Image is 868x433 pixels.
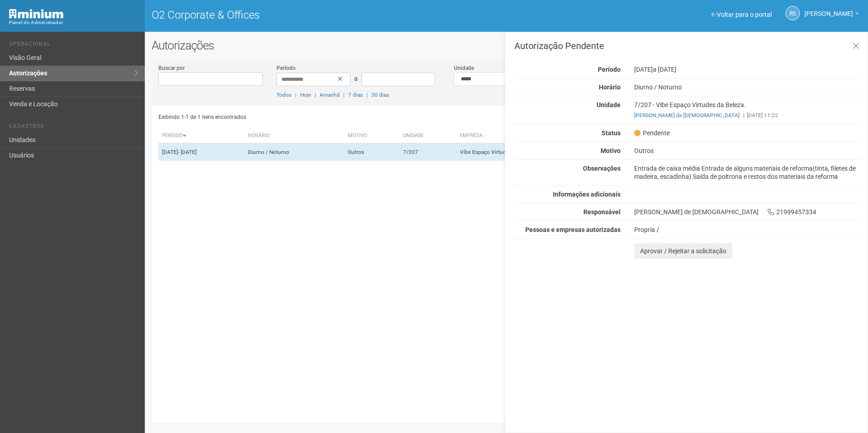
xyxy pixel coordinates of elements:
span: - [DATE] [178,149,197,155]
label: Buscar por [158,64,185,72]
td: Diurno / Noturno [244,143,344,161]
td: Vibe Espaço Virtudes da Beleza. [456,143,630,161]
div: 7/207 - Vibe Espaço Virtudes da Beleza. [627,101,868,119]
span: | [315,92,316,98]
th: Motivo [344,128,399,143]
span: Pendente [634,129,670,137]
div: Outros [627,147,868,155]
li: Cadastros [9,123,138,133]
div: Diurno / Noturno [627,83,868,91]
li: Operacional [9,41,138,50]
th: Período [158,128,244,143]
a: Todos [276,92,291,98]
a: 7 dias [348,92,363,98]
a: Hoje [300,92,311,98]
strong: Informações adicionais [553,191,621,198]
label: Unidade [454,64,474,72]
div: Painel do Administrador [9,19,138,27]
th: Empresa [456,128,630,143]
strong: Horário [599,84,621,91]
div: [DATE] [627,65,868,74]
div: Exibindo 1-1 de 1 itens encontrados [158,110,503,124]
label: Período [276,64,296,72]
strong: Status [602,129,621,137]
span: a [354,75,358,82]
td: Outros [344,143,399,161]
span: a [DATE] [653,66,676,73]
h2: Autorizações [152,39,861,52]
a: [PERSON_NAME] de [DEMOGRAPHIC_DATA] [634,112,740,118]
th: Horário [244,128,344,143]
a: Amanhã [320,92,340,98]
div: [PERSON_NAME] de [DEMOGRAPHIC_DATA] 21999457334 [627,208,868,216]
span: | [366,92,368,98]
h1: O2 Corporate & Offices [152,9,500,21]
strong: Motivo [601,147,621,154]
span: Rayssa Soares Ribeiro [804,1,853,17]
strong: Pessoas e empresas autorizadas [525,226,621,233]
button: Aprovar / Rejeitar a solicitação [634,243,732,259]
td: [DATE] [158,143,244,161]
span: | [343,92,345,98]
strong: Unidade [597,101,621,108]
div: Propria / [634,226,861,234]
td: 7/207 [399,143,457,161]
a: RS [785,6,800,20]
div: Entrada de caixa média Entrada de alguns materiais de reforma(tinta, filetes de madeira, escadinh... [627,164,868,181]
h3: Autorização Pendente [514,41,861,50]
a: [PERSON_NAME] [804,11,859,19]
th: Unidade [399,128,457,143]
strong: Período [598,66,621,73]
a: 30 dias [371,92,389,98]
strong: Observações [583,165,621,172]
strong: Responsável [583,208,621,216]
div: [DATE] 11:22 [634,111,861,119]
img: Minium [9,9,64,19]
span: | [295,92,296,98]
a: Voltar para o portal [711,11,772,18]
span: | [743,112,745,118]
